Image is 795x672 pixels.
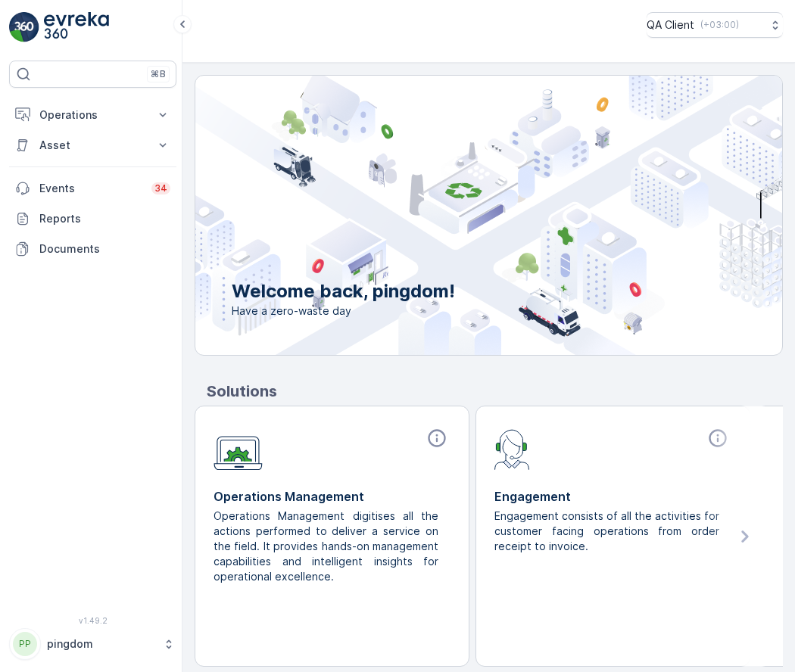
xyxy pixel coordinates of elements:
p: Documents [39,241,170,257]
button: Operations [9,100,176,130]
img: logo_light-DOdMpM7g.png [44,12,109,42]
p: Engagement [494,487,731,506]
div: PP [13,632,37,656]
p: Asset [39,138,146,153]
button: Asset [9,130,176,160]
a: Reports [9,204,176,234]
p: 34 [154,182,167,194]
a: Documents [9,234,176,264]
img: city illustration [127,76,782,355]
p: Engagement consists of all the activities for customer facing operations from order receipt to in... [494,509,719,554]
p: Reports [39,211,170,226]
p: ( +03:00 ) [700,19,739,31]
button: PPpingdom [9,628,176,660]
a: Events34 [9,173,176,204]
p: Operations Management digitises all the actions performed to deliver a service on the field. It p... [214,509,438,584]
p: Solutions [207,380,783,403]
span: v 1.49.2 [9,616,176,625]
button: QA Client(+03:00) [647,12,783,38]
p: QA Client [647,17,694,33]
p: Operations Management [214,487,450,506]
p: Events [39,181,142,196]
img: logo [9,12,39,42]
img: module-icon [214,428,263,471]
p: Operations [39,107,146,123]
span: Have a zero-waste day [232,303,455,319]
p: ⌘B [151,68,166,80]
p: Welcome back, pingdom! [232,279,455,303]
p: pingdom [47,636,155,652]
img: module-icon [494,428,530,470]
